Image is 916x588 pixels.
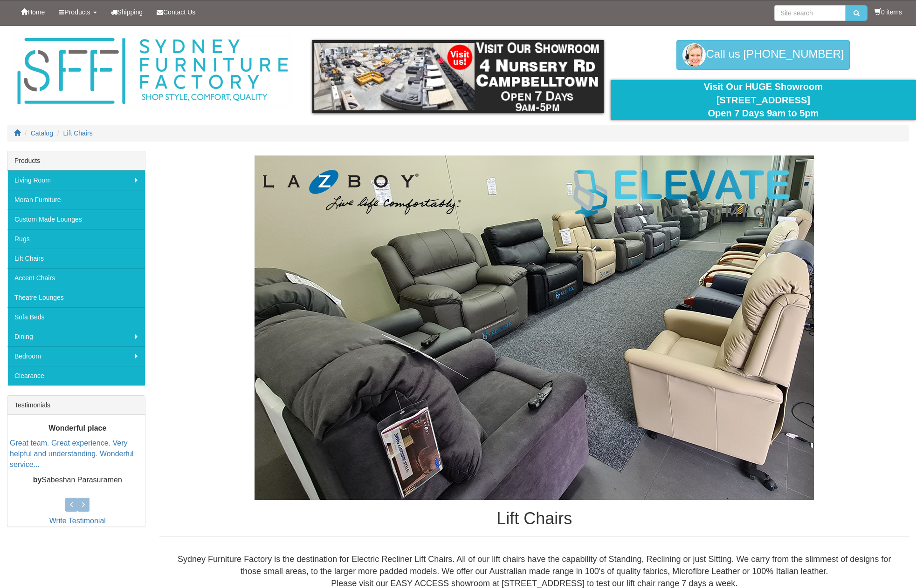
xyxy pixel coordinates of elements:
img: Sydney Furniture Factory [13,35,292,108]
a: Rugs [7,229,145,249]
a: Products [52,0,103,24]
a: Lift Chairs [7,249,145,268]
h1: Lift Chairs [159,509,909,528]
div: Testimonials [7,396,145,415]
li: 0 items [875,7,902,17]
a: Bedroom [7,346,145,366]
a: Great team. Great experience. Very helpful and understanding. Wonderful service... [10,439,134,468]
img: showroom.gif [312,40,604,113]
span: Products [64,8,90,16]
img: Lift Chairs [255,155,814,500]
input: Site search [774,5,846,21]
a: Home [14,0,52,24]
span: Shipping [117,8,143,16]
a: Sofa Beds [7,307,145,327]
a: Dining [7,327,145,346]
a: Moran Furniture [7,190,145,210]
a: Contact Us [150,0,202,24]
span: Contact Us [163,8,195,16]
a: Custom Made Lounges [7,210,145,229]
a: Theatre Lounges [7,288,145,307]
a: Catalog [31,129,53,137]
p: Sabeshan Parasuramen [10,475,145,486]
b: Wonderful place [48,424,106,432]
a: Clearance [7,366,145,385]
span: Home [28,8,45,16]
a: Shipping [104,0,150,24]
a: Accent Chairs [7,268,145,288]
b: by [33,476,42,484]
div: Visit Our HUGE Showroom [STREET_ADDRESS] Open 7 Days 9am to 5pm [618,80,909,120]
a: Lift Chairs [63,129,93,137]
div: Products [7,151,145,170]
a: Living Room [7,170,145,190]
a: Write Testimonial [49,517,106,525]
